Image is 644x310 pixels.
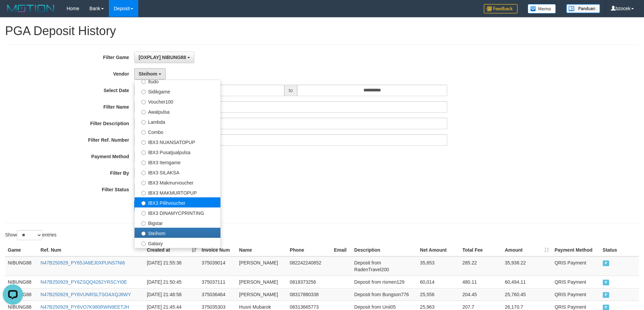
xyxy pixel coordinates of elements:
th: Ref. Num [38,244,144,256]
label: Steihom [135,228,220,238]
input: IBX3 Itemgame [141,161,146,165]
th: Invoice Num [199,244,237,256]
td: [PERSON_NAME] [236,276,287,288]
td: [PERSON_NAME] [236,256,287,276]
td: 375039014 [199,256,237,276]
td: Deposit from Bungson776 [352,288,418,301]
td: QRIS Payment [552,256,600,276]
label: Sidikgame [135,86,220,96]
th: Email [331,244,352,256]
label: Galaxy [135,238,220,248]
label: Awalpulsa [135,106,220,116]
label: Combo [135,126,220,137]
td: 375037111 [199,276,237,288]
input: Awalpulsa [141,110,146,114]
input: IBX3 DINAMYCPRINTING [141,211,146,216]
td: 0818373256 [287,276,331,288]
input: Lambda [141,120,146,124]
img: panduan.png [566,4,600,13]
th: Created at: activate to sort column ascending [144,244,199,256]
th: Description [352,244,418,256]
th: Payment Method [552,244,600,256]
button: [OXPLAY] NIBUNG88 [134,52,194,63]
td: 35,653 [417,256,459,276]
td: 480.11 [460,276,502,288]
td: NIBUNG88 [5,276,38,288]
input: Itudo [141,80,146,84]
input: Sidikgame [141,90,146,94]
th: Status [600,244,639,256]
td: 08317880338 [287,288,331,301]
th: Game [5,244,38,256]
label: Show entries [5,230,56,240]
h1: PGA Deposit History [5,24,639,38]
td: QRIS Payment [552,276,600,288]
span: [OXPLAY] NIBUNG88 [139,55,186,60]
th: Name [236,244,287,256]
button: Steihom [134,68,166,80]
img: Feedback.jpg [484,4,518,13]
input: Combo [141,130,146,135]
label: IBX3 Itemgame [135,157,220,167]
a: N47B250929_PY6VUNRSLTSOAXQJ6WY [41,292,131,297]
input: IBX3 Pusatjualpulsa [141,150,146,155]
td: [DATE] 21:48:58 [144,288,199,301]
td: [PERSON_NAME] [236,288,287,301]
td: 60,014 [417,276,459,288]
td: 204.45 [460,288,502,301]
td: 60,494.11 [502,276,552,288]
label: IBX3 NUANSATOPUP [135,137,220,147]
span: PAID [603,292,610,298]
td: 25,556 [417,288,459,301]
td: 25,760.45 [502,288,552,301]
span: PAID [603,280,610,285]
span: PAID [603,260,610,266]
input: IBX3 Makmurvoucher [141,181,146,185]
a: N47B250929_PY65JA6EJ0XPUNS7NI6 [41,260,125,265]
input: Galaxy [141,242,146,246]
span: Steihom [139,71,157,77]
img: MOTION_logo.png [5,3,56,13]
label: IBX3 DINAMYCPRINTING [135,207,220,218]
th: Phone [287,244,331,256]
td: 375036464 [199,288,237,301]
select: Showentries [17,230,42,240]
input: IBX3 NUANSATOPUP [141,140,146,145]
td: [DATE] 21:50:45 [144,276,199,288]
label: Bigstar [135,218,220,228]
th: Amount: activate to sort column ascending [502,244,552,256]
label: IBX3 MAKMURTOPUP [135,187,220,197]
td: 35,938.22 [502,256,552,276]
button: Open LiveChat chat widget [3,3,23,23]
input: IBX3 SILAKSA [141,171,146,175]
a: N47B250929_PY6VO7K980RWN9EETJH [41,304,129,310]
input: IBX3 Pilihvoucher [141,201,146,205]
td: 082242240852 [287,256,331,276]
label: Lambda [135,116,220,126]
label: IBX3 SILAKSA [135,167,220,177]
span: to [284,85,297,96]
input: Steihom [141,231,146,236]
th: Net Amount [417,244,459,256]
th: Total Fee [460,244,502,256]
label: IBX3 Makmurvoucher [135,177,220,187]
label: Voucher100 [135,96,220,106]
td: Deposit from rismen129 [352,276,418,288]
td: NIBUNG88 [5,256,38,276]
td: [DATE] 21:55:36 [144,256,199,276]
td: QRIS Payment [552,288,600,301]
img: Button%20Memo.svg [528,4,556,13]
td: Deposit from RadenTravel200 [352,256,418,276]
a: N47B250929_PY6ZSQQ4262YRSCYI0E [41,279,127,285]
input: Voucher100 [141,100,146,104]
label: IBX3 Pusatjualpulsa [135,147,220,157]
input: IBX3 MAKMURTOPUP [141,191,146,195]
label: Itudo [135,76,220,86]
label: IBX3 Pilihvoucher [135,197,220,207]
td: 285.22 [460,256,502,276]
input: Bigstar [141,221,146,226]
